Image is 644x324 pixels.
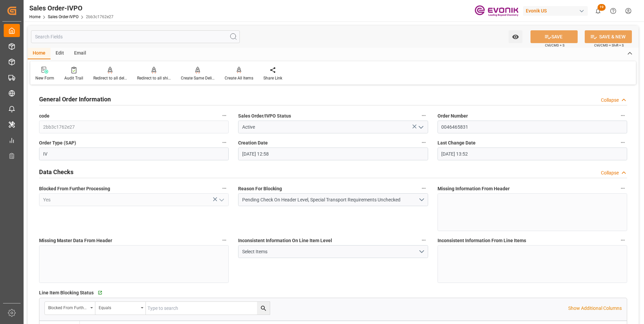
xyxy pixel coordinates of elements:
[31,30,240,43] input: Search Fields
[238,112,291,120] span: Sales Order/IVPO Status
[216,195,226,205] button: open menu
[39,167,73,176] h2: Data Checks
[438,237,526,244] span: Inconsistent Information From Line Items
[238,139,268,147] span: Creation Date
[225,75,253,81] div: Create All Items
[601,97,619,104] div: Collapse
[220,236,229,245] button: Missing Master Data From Header
[220,184,229,193] button: Blocked From Further Processing
[39,237,112,244] span: Missing Master Data From Header
[39,185,110,192] span: Blocked From Further Processing
[39,112,50,120] span: code
[137,75,171,81] div: Redirect to all shipments
[39,95,111,104] h2: General Order Information
[220,138,229,147] button: Order Type (SAP)
[48,303,88,311] div: Blocked From Further Processing
[618,236,627,245] button: Inconsistent Information From Line Items
[438,112,468,120] span: Order Number
[618,184,627,193] button: Missing Information From Header
[419,111,428,120] button: Sales Order/IVPO Status
[146,302,270,315] input: Type to search
[601,169,619,176] div: Collapse
[48,14,78,19] a: Sales Order-IVPO
[509,30,522,43] button: open menu
[438,148,627,160] input: DD.MM.YYYY HH:MM
[475,5,518,17] img: Evonik-brand-mark-Deep-Purple-RGB.jpeg_1700498283.jpeg
[29,3,114,13] div: Sales Order-IVPO
[585,30,632,43] button: SAVE & NEW
[594,43,624,48] span: Ctrl/CMD + Shift + S
[590,3,606,19] button: show 19 new notifications
[238,148,428,160] input: DD.MM.YYYY HH:MM
[415,122,425,132] button: open menu
[523,6,588,16] div: Evonik US
[419,184,428,193] button: Reason For Blocking
[606,3,621,19] button: Help Center
[438,185,510,192] span: Missing Information From Header
[257,302,270,315] button: search button
[238,185,282,192] span: Reason For Blocking
[530,30,578,43] button: SAVE
[45,302,95,315] button: open menu
[28,48,51,59] div: Home
[598,4,606,11] span: 19
[238,193,428,206] button: open menu
[51,48,69,59] div: Edit
[242,196,418,203] div: Pending Check On Header Level, Special Transport Requirements Unchecked
[64,75,83,81] div: Audit Trail
[220,111,229,120] button: code
[419,138,428,147] button: Creation Date
[545,43,565,48] span: Ctrl/CMD + S
[39,289,94,296] span: Line Item Blocking Status
[242,248,418,255] div: Select Items
[568,305,622,312] p: Show Additional Columns
[438,139,476,147] span: Last Change Date
[93,75,127,81] div: Redirect to all deliveries
[238,245,428,258] button: open menu
[419,236,428,245] button: Inconsistent Information On Line Item Level
[263,75,282,81] div: Share Link
[29,14,40,19] a: Home
[99,303,138,311] div: Equals
[69,48,91,59] div: Email
[618,111,627,120] button: Order Number
[39,139,76,147] span: Order Type (SAP)
[238,237,332,244] span: Inconsistent Information On Line Item Level
[618,138,627,147] button: Last Change Date
[181,75,215,81] div: Create Same Delivery Date
[95,302,146,315] button: open menu
[35,75,54,81] div: New Form
[523,4,590,17] button: Evonik US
